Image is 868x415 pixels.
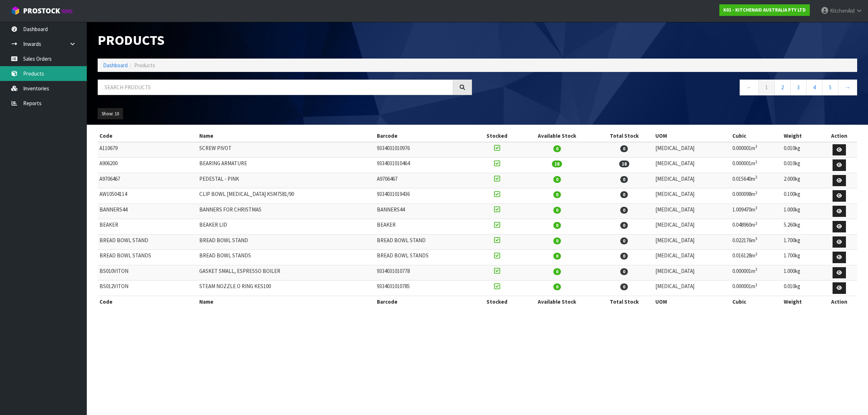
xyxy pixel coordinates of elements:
[375,234,475,250] td: BREAD BOWL STAND
[731,234,782,250] td: 0.022176m
[731,142,782,158] td: 0.000001m
[197,173,375,188] td: PEDESTAL - PINK
[197,158,375,173] td: BEARING ARMATURE
[98,142,197,158] td: A110679
[731,296,782,307] th: Cubic
[98,265,197,281] td: BS010VITON
[197,188,375,204] td: CLIP BOWL [MEDICAL_DATA] KSM7581/90
[731,250,782,265] td: 0.016128m
[23,6,60,16] span: ProStock
[620,207,628,214] span: 0
[654,234,731,250] td: [MEDICAL_DATA]
[197,219,375,235] td: BEAKER LID
[654,250,731,265] td: [MEDICAL_DATA]
[731,219,782,235] td: 0.048960m
[553,253,561,260] span: 0
[375,204,475,219] td: BANNERS44
[740,80,759,95] a: ←
[11,6,20,15] img: cube-alt.png
[375,296,475,307] th: Barcode
[553,268,561,275] span: 0
[619,161,629,167] span: 18
[98,108,123,120] button: Show: 10
[782,158,821,173] td: 0.010kg
[375,265,475,281] td: 9334031010778
[731,265,782,281] td: 0.000001m
[782,130,821,142] th: Weight
[755,252,757,257] sup: 3
[197,234,375,250] td: BREAD BOWL STAND
[553,191,561,198] span: 0
[553,176,561,183] span: 0
[197,281,375,296] td: STEAM NOZZLE O RING KES100
[620,191,628,198] span: 0
[758,80,775,95] a: 1
[375,142,475,158] td: 9334031010976
[806,80,822,95] a: 4
[782,188,821,204] td: 0.100kg
[821,296,857,307] th: Action
[620,253,628,260] span: 0
[620,176,628,183] span: 0
[552,161,562,167] span: 18
[654,173,731,188] td: [MEDICAL_DATA]
[134,62,155,69] span: Products
[620,238,628,244] span: 0
[197,204,375,219] td: BANNERS FOR CHRISTMAS
[731,204,782,219] td: 1.009470m
[595,130,654,142] th: Total Stock
[553,222,561,229] span: 0
[98,33,472,48] h1: Products
[519,296,595,307] th: Available Stock
[475,130,519,142] th: Stocked
[821,130,857,142] th: Action
[755,267,757,272] sup: 3
[98,219,197,235] td: BEAKER
[654,204,731,219] td: [MEDICAL_DATA]
[782,142,821,158] td: 0.010kg
[98,281,197,296] td: BS012VITON
[98,80,453,95] input: Search products
[553,207,561,214] span: 0
[197,250,375,265] td: BREAD BOWL STANDS
[375,158,475,173] td: 9334031010464
[654,265,731,281] td: [MEDICAL_DATA]
[782,173,821,188] td: 2.000kg
[755,159,757,164] sup: 3
[782,250,821,265] td: 1.700kg
[755,144,757,149] sup: 3
[197,296,375,307] th: Name
[782,296,821,307] th: Weight
[375,173,475,188] td: A9706467
[553,145,561,152] span: 0
[98,130,197,142] th: Code
[830,7,855,14] span: KitchenAid
[654,158,731,173] td: [MEDICAL_DATA]
[790,80,807,95] a: 3
[620,268,628,275] span: 0
[620,222,628,229] span: 0
[375,250,475,265] td: BREAD BOWL STANDS
[654,188,731,204] td: [MEDICAL_DATA]
[654,281,731,296] td: [MEDICAL_DATA]
[595,296,654,307] th: Total Stock
[98,173,197,188] td: A9706467
[375,130,475,142] th: Barcode
[98,188,197,204] td: AW10504114
[375,219,475,235] td: BEAKER
[98,234,197,250] td: BREAD BOWL STAND
[98,250,197,265] td: BREAD BOWL STANDS
[782,281,821,296] td: 0.010kg
[782,265,821,281] td: 1.000kg
[755,205,757,210] sup: 3
[519,130,595,142] th: Available Stock
[731,158,782,173] td: 0.000001m
[197,142,375,158] td: SCREW PIVOT
[483,80,857,97] nav: Page navigation
[654,130,731,142] th: UOM
[654,142,731,158] td: [MEDICAL_DATA]
[654,219,731,235] td: [MEDICAL_DATA]
[375,188,475,204] td: 9334031019436
[98,158,197,173] td: A906200
[723,7,806,13] strong: K01 - KITCHENAID AUSTRALIA PTY LTD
